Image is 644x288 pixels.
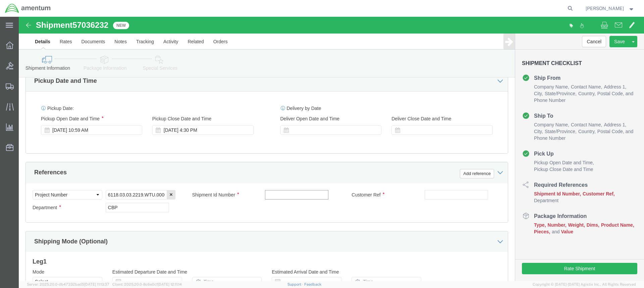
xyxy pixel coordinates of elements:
a: Support [287,282,304,286]
iframe: FS Legacy Container [19,17,644,281]
span: Copyright © [DATE]-[DATE] Agistix Inc., All Rights Reserved [533,282,636,287]
span: [DATE] 12:11:14 [158,282,182,286]
a: Feedback [304,282,321,286]
button: [PERSON_NAME] [585,4,635,12]
span: Alvaro Borbon [586,5,624,12]
span: [DATE] 11:13:37 [84,282,109,286]
span: Client: 2025.20.0-8c6e0cf [112,282,182,286]
img: logo [5,3,51,13]
span: Server: 2025.20.0-db47332bad5 [27,282,109,286]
